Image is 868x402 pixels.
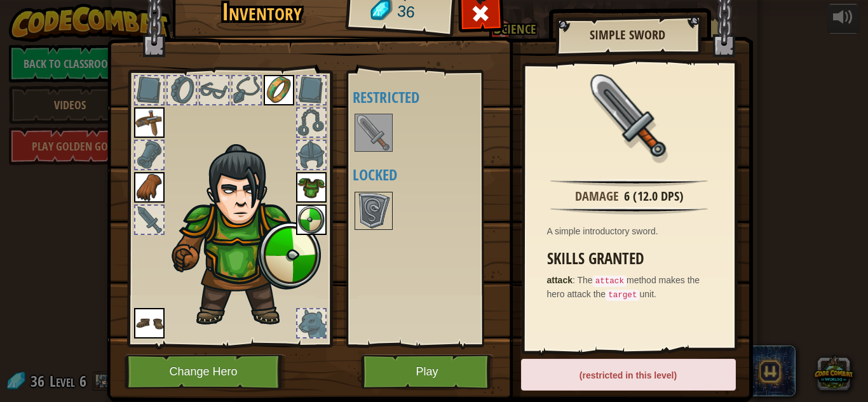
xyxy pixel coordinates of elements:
[521,359,736,391] div: (restricted in this level)
[575,187,619,206] div: Damage
[264,75,294,105] img: portrait.png
[550,179,707,187] img: hr.png
[593,276,627,287] code: attack
[134,172,165,203] img: portrait.png
[568,28,688,42] h2: Simple Sword
[547,275,700,299] span: The method makes the hero attack the unit.
[547,250,718,267] h3: Skills Granted
[356,115,391,151] img: portrait.png
[296,172,327,203] img: portrait.png
[547,225,718,238] div: A simple introductory sword.
[361,354,494,389] button: Play
[125,354,286,389] button: Change Hero
[547,275,573,285] strong: attack
[353,166,503,183] h4: Locked
[166,144,322,328] img: male.png
[588,74,670,157] img: portrait.png
[134,107,165,138] img: portrait.png
[353,89,503,105] h4: Restricted
[356,193,391,229] img: portrait.png
[606,290,639,301] code: target
[550,207,707,215] img: hr.png
[573,275,578,285] span: :
[296,204,327,235] img: portrait.png
[624,187,684,206] div: 6 (12.0 DPS)
[134,308,165,338] img: portrait.png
